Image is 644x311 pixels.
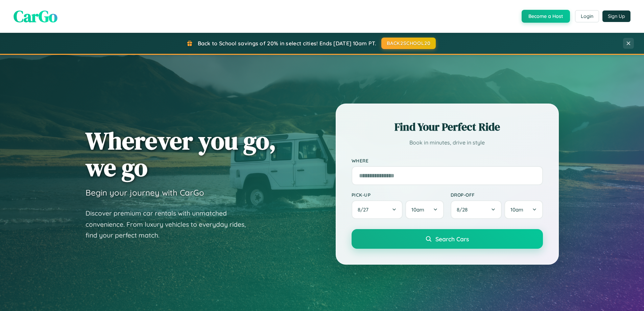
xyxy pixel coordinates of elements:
h2: Find Your Perfect Ride [352,119,543,134]
p: Book in minutes, drive in style [352,138,543,148]
label: Pick-up [352,192,444,198]
button: 8/27 [352,200,403,219]
span: 10am [411,206,424,213]
p: Discover premium car rentals with unmatched convenience. From luxury vehicles to everyday rides, ... [86,208,255,241]
button: 10am [504,200,543,219]
button: Login [575,10,599,22]
button: Become a Host [522,10,570,23]
button: BACK2SCHOOL20 [381,38,436,49]
span: 8 / 28 [457,206,471,213]
span: Back to School savings of 20% in select cities! Ends [DATE] 10am PT. [198,40,376,47]
span: Search Cars [435,235,469,243]
span: CarGo [14,5,57,27]
h1: Wherever you go, we go [86,127,276,181]
button: Search Cars [352,229,543,249]
span: 10am [510,206,523,213]
button: 8/28 [451,200,502,219]
label: Drop-off [451,192,543,198]
button: Sign Up [602,10,630,22]
label: Where [352,158,543,163]
button: 10am [405,200,444,219]
h3: Begin your journey with CarGo [86,187,204,198]
span: 8 / 27 [358,206,372,213]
